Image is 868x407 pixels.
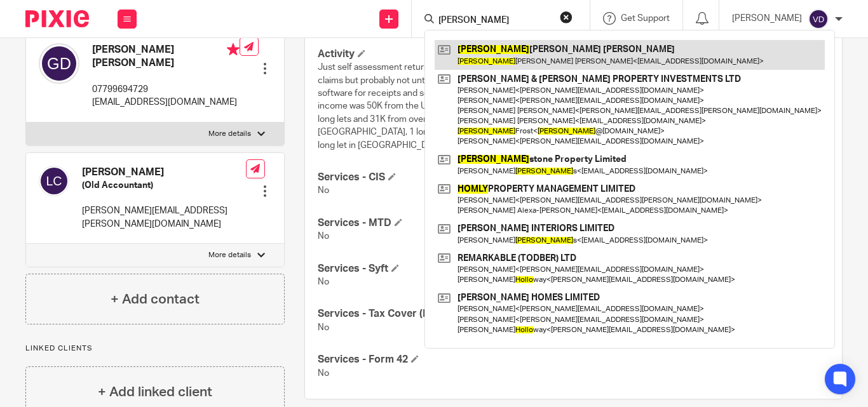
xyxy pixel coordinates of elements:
h4: + Add linked client [98,382,212,402]
span: No [318,232,329,241]
p: [PERSON_NAME][EMAIL_ADDRESS][PERSON_NAME][DOMAIN_NAME] [82,204,246,230]
img: svg%3E [808,9,829,29]
span: No [318,186,329,195]
img: svg%3E [39,43,79,84]
h4: Services - Syft [318,262,573,276]
h4: + Add contact [111,290,200,309]
p: [EMAIL_ADDRESS][DOMAIN_NAME] [92,96,240,109]
h4: Services - Form 42 [318,353,573,366]
input: Search [437,15,552,27]
h4: [PERSON_NAME] [PERSON_NAME] [92,43,240,70]
span: Just self assessment returns - however some advise on CA claims but probably not until 2022/23. I... [318,63,567,149]
i: Primary [227,43,240,56]
p: More details [208,129,251,139]
h4: Services - Tax Cover (Monthly) [318,307,573,321]
span: Get Support [621,14,670,23]
p: Linked clients [25,344,285,354]
h4: [PERSON_NAME] [82,166,246,179]
img: Pixie [25,10,89,27]
span: No [318,277,329,286]
h4: Services - MTD [318,217,573,230]
img: svg%3E [39,166,69,196]
h4: Services - CIS [318,171,573,184]
span: No [318,369,329,378]
span: No [318,323,329,332]
p: More details [208,250,251,260]
h5: (Old Accountant) [82,179,246,192]
h4: Activity [318,48,573,61]
p: 07799694729 [92,83,240,96]
p: [PERSON_NAME] [732,12,802,25]
button: Clear [560,11,573,23]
